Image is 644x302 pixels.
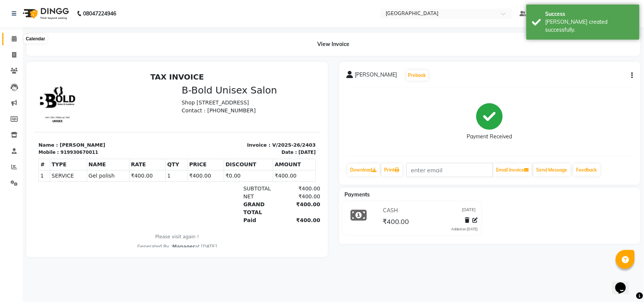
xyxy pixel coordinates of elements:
td: ₹400.00 [154,101,190,112]
td: ₹400.00 [95,101,132,112]
th: QTY [132,89,154,101]
td: 1 [5,101,16,112]
td: SERVICE [16,101,53,112]
div: Bill created successfully. [545,18,634,34]
th: NAME [53,89,95,101]
span: Payments [345,191,370,198]
a: Download [347,164,380,176]
th: TYPE [16,89,53,101]
img: logo [19,3,71,24]
div: ₹400.00 [246,147,286,155]
div: SUBTOTAL [205,115,246,123]
th: PRICE [154,89,190,101]
div: 919930670011 [26,80,64,86]
div: Calendar [24,35,47,44]
th: # [5,89,16,101]
h3: B-Bold Unisex Salon [148,15,282,26]
p: Shop [STREET_ADDRESS] [148,29,282,37]
div: GRAND TOTAL [205,131,246,147]
span: ₹400.00 [383,217,409,228]
td: 1 [132,101,154,112]
div: ₹400.00 [246,131,286,147]
span: [PERSON_NAME] [355,71,397,81]
div: Paid [205,147,246,155]
th: DISCOUNT [190,89,239,101]
span: Gel polish [55,103,94,110]
div: NET [205,123,246,131]
div: ₹400.00 [246,115,286,123]
span: Manager [138,175,161,180]
button: Send Message [533,164,570,176]
input: enter email [406,163,493,177]
div: Success [545,10,634,18]
div: Mobile : [5,80,25,86]
p: Invoice : V/2025-26/2403 [148,72,282,80]
th: AMOUNT [239,89,282,101]
div: View Invoice [26,33,640,56]
div: Date : [247,80,263,86]
div: ₹400.00 [246,123,286,131]
td: ₹400.00 [239,101,282,112]
span: [DATE] [462,207,476,215]
p: Please visit again ! [5,164,282,171]
div: Added on [DATE] [452,227,478,232]
span: CASH [383,207,398,215]
iframe: chat widget [612,272,636,294]
div: Payment Received [467,133,512,141]
a: Print [381,164,403,176]
div: Generated By : at [DATE] [5,174,282,181]
a: Feedback [573,164,600,176]
h2: TAX INVOICE [5,3,282,12]
div: [DATE] [264,80,282,86]
th: RATE [95,89,132,101]
p: Contact : [PHONE_NUMBER] [148,37,282,45]
button: Email Invoice [493,164,532,176]
p: Name : [PERSON_NAME] [5,72,139,80]
td: ₹0.00 [190,101,239,112]
button: Prebook [406,70,428,81]
b: 08047224946 [83,3,116,24]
